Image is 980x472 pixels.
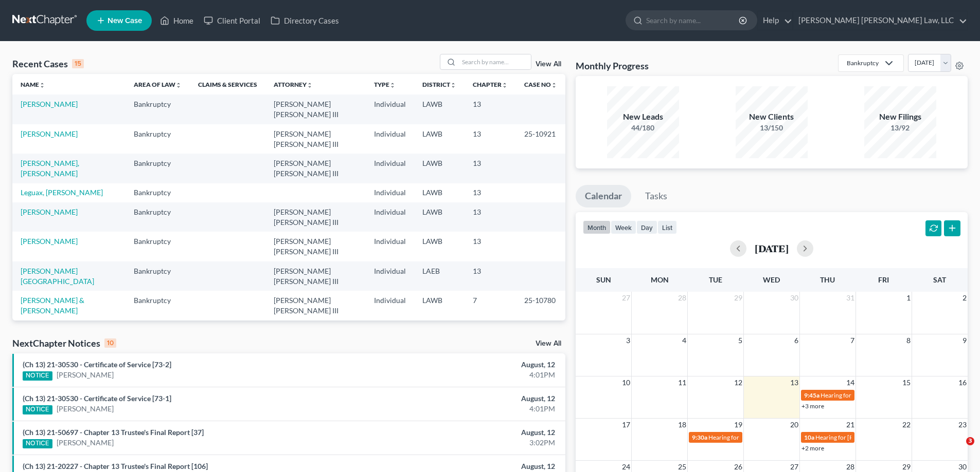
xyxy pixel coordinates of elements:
[755,243,789,254] h2: [DATE]
[414,202,465,232] td: LAWB
[596,275,611,284] span: Sun
[737,334,743,347] span: 5
[801,402,824,410] a: +3 more
[23,439,52,448] div: NOTICE
[126,291,190,320] td: Bankruptcy
[864,123,936,133] div: 13/92
[265,232,366,261] td: [PERSON_NAME] [PERSON_NAME] III
[733,292,743,304] span: 29
[961,292,968,304] span: 2
[126,320,190,350] td: Bankruptcy
[366,261,414,291] td: Individual
[804,391,819,399] span: 9:45a
[21,159,79,178] a: [PERSON_NAME], [PERSON_NAME]
[708,433,878,441] span: Hearing for [US_STATE] Safety Association of Timbermen - Self I
[23,405,52,414] div: NOTICE
[108,17,142,25] span: New Case
[621,419,631,431] span: 17
[21,296,84,315] a: [PERSON_NAME] & [PERSON_NAME]
[901,376,912,389] span: 15
[126,95,190,124] td: Bankruptcy
[465,124,516,154] td: 13
[465,202,516,232] td: 13
[646,11,740,30] input: Search by name...
[134,81,182,88] a: Area of Lawunfold_more
[126,124,190,154] td: Bankruptcy
[21,237,78,246] a: [PERSON_NAME]
[265,202,366,232] td: [PERSON_NAME] [PERSON_NAME] III
[465,291,516,320] td: 7
[21,81,45,88] a: Nameunfold_more
[366,183,414,202] td: Individual
[366,291,414,320] td: Individual
[12,58,84,70] div: Recent Cases
[384,360,555,370] div: August, 12
[607,123,679,133] div: 44/180
[265,320,366,350] td: [PERSON_NAME] [PERSON_NAME] III
[384,461,555,471] div: August, 12
[104,338,116,348] div: 10
[905,334,912,347] span: 8
[126,183,190,202] td: Bankruptcy
[465,183,516,202] td: 13
[366,154,414,183] td: Individual
[21,100,78,108] a: [PERSON_NAME]
[677,419,687,431] span: 18
[265,261,366,291] td: [PERSON_NAME] [PERSON_NAME] III
[190,74,265,95] th: Claims & Services
[155,11,199,30] a: Home
[789,292,799,304] span: 30
[265,124,366,154] td: [PERSON_NAME] [PERSON_NAME] III
[450,82,456,88] i: unfold_more
[864,111,936,123] div: New Filings
[901,419,912,431] span: 22
[265,154,366,183] td: [PERSON_NAME] [PERSON_NAME] III
[607,111,679,123] div: New Leads
[681,334,687,347] span: 4
[961,334,968,347] span: 9
[374,81,396,88] a: Typeunfold_more
[199,11,265,30] a: Client Portal
[384,370,555,380] div: 4:01PM
[524,81,557,88] a: Case Nounfold_more
[366,202,414,232] td: Individual
[414,183,465,202] td: LAWB
[845,419,856,431] span: 21
[536,61,561,68] a: View All
[126,261,190,291] td: Bankruptcy
[793,11,967,30] a: [PERSON_NAME] [PERSON_NAME] Law, LLC
[23,394,171,403] a: (Ch 13) 21-30530 - Certificate of Service [73-1]
[21,188,103,197] a: Leguax, [PERSON_NAME]
[422,81,456,88] a: Districtunfold_more
[576,185,631,207] a: Calendar
[516,320,565,350] td: 25-30314
[265,95,366,124] td: [PERSON_NAME] [PERSON_NAME] III
[23,428,204,437] a: (Ch 13) 21-50697 - Chapter 13 Trustee's Final Report [37]
[265,11,344,30] a: Directory Cases
[72,59,84,68] div: 15
[651,275,669,284] span: Mon
[801,444,824,452] a: +2 more
[758,11,792,30] a: Help
[414,232,465,261] td: LAWB
[23,462,208,470] a: (Ch 13) 21-20227 - Chapter 13 Trustee's Final Report [106]
[465,232,516,261] td: 13
[414,261,465,291] td: LAEB
[657,220,677,234] button: list
[878,275,889,284] span: Fri
[849,334,856,347] span: 7
[845,292,856,304] span: 31
[384,438,555,448] div: 3:02PM
[789,419,799,431] span: 20
[366,124,414,154] td: Individual
[57,438,114,448] a: [PERSON_NAME]
[516,124,565,154] td: 25-10921
[621,292,631,304] span: 27
[763,275,780,284] span: Wed
[733,419,743,431] span: 19
[611,220,636,234] button: week
[389,82,396,88] i: unfold_more
[709,275,722,284] span: Tue
[265,291,366,320] td: [PERSON_NAME] [PERSON_NAME] III
[502,82,508,88] i: unfold_more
